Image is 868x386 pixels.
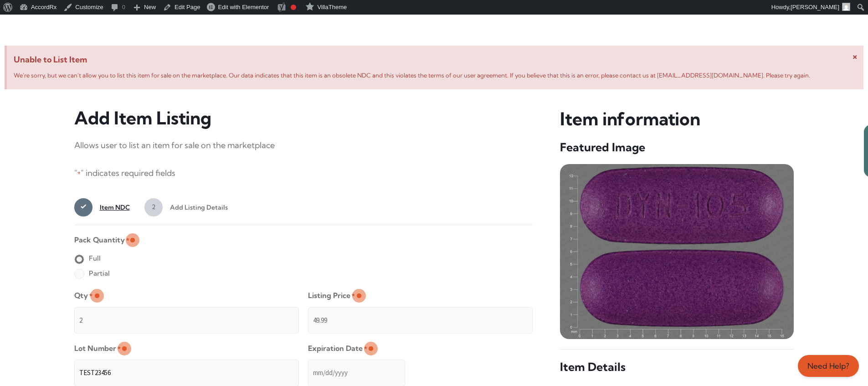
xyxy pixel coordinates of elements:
span: Add Listing Details [163,198,228,216]
p: " " indicates required fields [74,166,533,181]
h5: Item Details [560,360,794,375]
span: Unable to List Item [14,52,857,67]
span: We’re sorry, but we can’t allow you to list this item for sale on the marketplace. Our data indic... [14,72,810,79]
label: Qty [74,288,92,303]
span: 2 [144,198,163,216]
p: Allows user to list an item for sale on the marketplace [74,138,533,153]
label: Partial [74,266,110,281]
legend: Pack Quantity [74,232,129,247]
div: Focus keyphrase not set [291,5,296,10]
span: Item NDC [92,198,130,216]
a: Need Help? [798,355,859,377]
label: Full [74,251,101,266]
span: [PERSON_NAME] [791,4,839,10]
input: mm/dd/yyyy [308,360,405,386]
h5: Featured Image [560,140,794,155]
span: × [853,50,858,62]
h3: Add Item Listing [74,108,533,129]
span: 1 [74,198,92,216]
label: Expiration Date [308,341,367,356]
h3: Item information [560,108,794,131]
a: 1Item NDC [74,198,130,216]
label: Lot Number [74,341,121,356]
span: Edit with Elementor [218,4,269,10]
label: Listing Price [308,288,355,303]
